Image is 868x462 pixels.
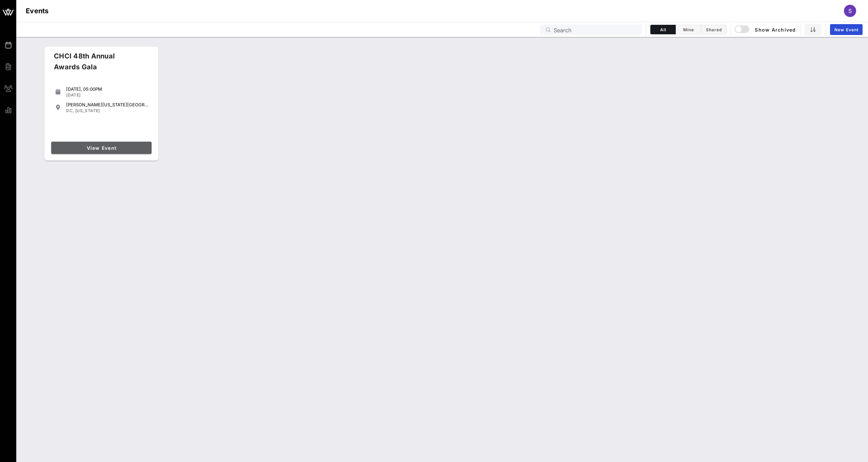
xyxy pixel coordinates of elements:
[48,51,144,78] div: CHCI 48th Annual Awards Gala
[834,27,859,32] span: New Event
[705,27,722,32] span: Shared
[848,7,852,14] span: S
[26,5,49,16] h1: Events
[66,86,149,92] div: [DATE], 05:00PM
[676,25,701,34] button: Mine
[66,102,149,107] div: [PERSON_NAME][US_STATE][GEOGRAPHIC_DATA]
[650,25,676,34] button: All
[735,23,796,36] button: Show Archived
[701,25,727,34] button: Shared
[66,92,149,98] div: [DATE]
[830,24,863,35] a: New Event
[680,27,697,32] span: Mine
[844,5,856,17] div: S
[655,27,671,32] span: All
[54,145,149,151] span: View Event
[75,108,100,113] span: [US_STATE]
[66,108,74,113] span: DC,
[51,142,152,154] a: View Event
[735,25,796,34] span: Show Archived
